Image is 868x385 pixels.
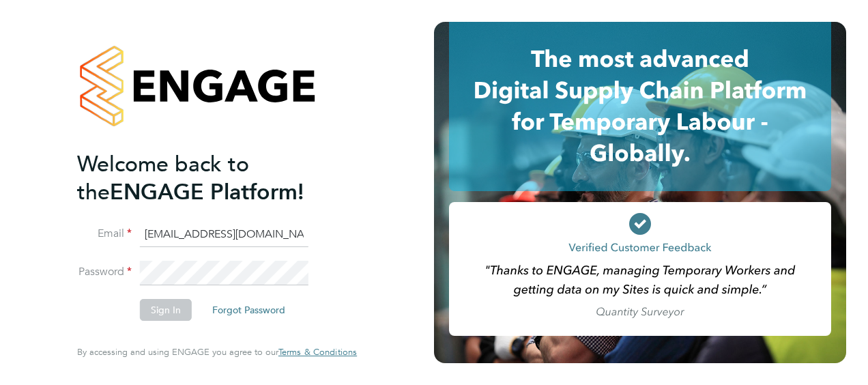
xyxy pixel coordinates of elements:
span: Welcome back to the [77,151,249,205]
button: Sign In [140,299,192,321]
span: By accessing and using ENGAGE you agree to our [77,346,357,358]
label: Email [77,227,132,241]
button: Forgot Password [201,299,296,321]
label: Password [77,265,132,279]
a: Terms & Conditions [278,347,357,358]
input: Enter your work email... [140,223,308,247]
h2: ENGAGE Platform! [77,150,343,206]
span: Terms & Conditions [278,346,357,358]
